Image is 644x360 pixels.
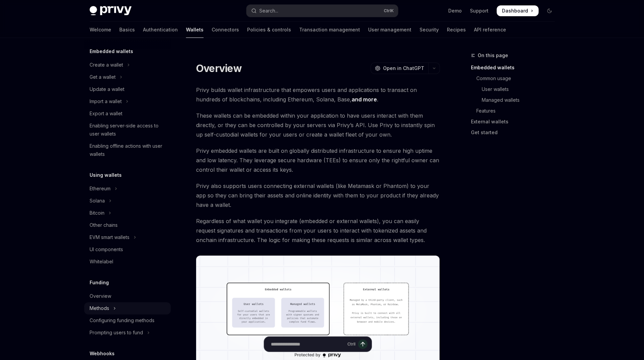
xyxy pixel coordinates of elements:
button: Toggle Bitcoin section [84,207,171,219]
span: Privy also supports users connecting external wallets (like Metamask or Phantom) to your app so t... [196,181,440,210]
button: Toggle Solana section [84,195,171,207]
button: Toggle Ethereum section [84,183,171,195]
a: Embedded wallets [471,62,560,73]
a: Whitelabel [84,256,171,268]
div: Whitelabel [90,258,113,266]
a: Recipes [447,22,466,38]
a: Export a wallet [84,107,171,120]
div: Methods [90,304,109,312]
button: Send message [358,339,367,349]
button: Open in ChatGPT [371,63,428,74]
a: UI components [84,243,171,256]
span: Privy embedded wallets are built on globally distributed infrastructure to ensure high uptime and... [196,146,440,174]
span: Privy builds wallet infrastructure that empowers users and applications to transact on hundreds o... [196,85,440,104]
a: Authentication [143,22,178,38]
a: Transaction management [299,22,360,38]
a: Wallets [186,22,204,38]
div: Get a wallet [90,73,116,81]
a: Policies & controls [247,22,291,38]
button: Toggle Methods section [84,302,171,314]
div: UI components [90,245,123,254]
a: Demo [448,7,462,14]
h1: Overview [196,62,242,74]
img: dark logo [90,6,132,16]
a: Security [420,22,439,38]
div: Update a wallet [90,85,124,93]
div: Bitcoin [90,209,104,217]
div: EVM smart wallets [90,233,129,241]
a: Update a wallet [84,83,171,95]
div: Import a wallet [90,97,122,105]
h5: Embedded wallets [90,47,133,55]
div: Prompting users to fund [90,329,143,337]
div: Enabling server-side access to user wallets [90,122,167,138]
div: Export a wallet [90,110,122,118]
div: Enabling offline actions with user wallets [90,142,167,158]
div: Overview [90,292,111,300]
span: Open in ChatGPT [383,65,424,72]
div: Configuring funding methods [90,316,154,325]
button: Toggle EVM smart wallets section [84,231,171,243]
a: API reference [474,22,506,38]
span: Regardless of what wallet you integrate (embedded or external wallets), you can easily request si... [196,216,440,245]
div: Ethereum [90,185,111,193]
a: Get started [471,127,560,138]
button: Toggle Get a wallet section [84,71,171,83]
h5: Using wallets [90,171,122,179]
input: Ask a question... [271,337,344,352]
button: Open search [246,5,398,17]
div: Other chains [90,221,118,229]
a: Features [471,105,560,116]
a: Overview [84,290,171,302]
button: Toggle Prompting users to fund section [84,327,171,339]
a: User wallets [471,84,560,95]
a: Dashboard [497,5,539,16]
span: Ctrl K [384,8,394,14]
span: On this page [478,51,508,59]
button: Toggle Create a wallet section [84,59,171,71]
div: Search... [259,7,278,15]
div: Create a wallet [90,61,123,69]
a: Enabling server-side access to user wallets [84,120,171,140]
h5: Webhooks [90,350,115,358]
a: Connectors [212,22,239,38]
a: Common usage [471,73,560,84]
a: User management [368,22,411,38]
a: Other chains [84,219,171,231]
span: These wallets can be embedded within your application to have users interact with them directly, ... [196,111,440,139]
a: Welcome [90,22,111,38]
div: Solana [90,197,105,205]
button: Toggle dark mode [544,5,555,16]
a: Managed wallets [471,95,560,105]
a: and more [352,96,377,103]
button: Toggle Import a wallet section [84,95,171,107]
a: Support [470,7,488,14]
a: External wallets [471,116,560,127]
span: Dashboard [502,7,528,14]
a: Configuring funding methods [84,314,171,327]
h5: Funding [90,279,109,287]
a: Basics [119,22,135,38]
a: Enabling offline actions with user wallets [84,140,171,160]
